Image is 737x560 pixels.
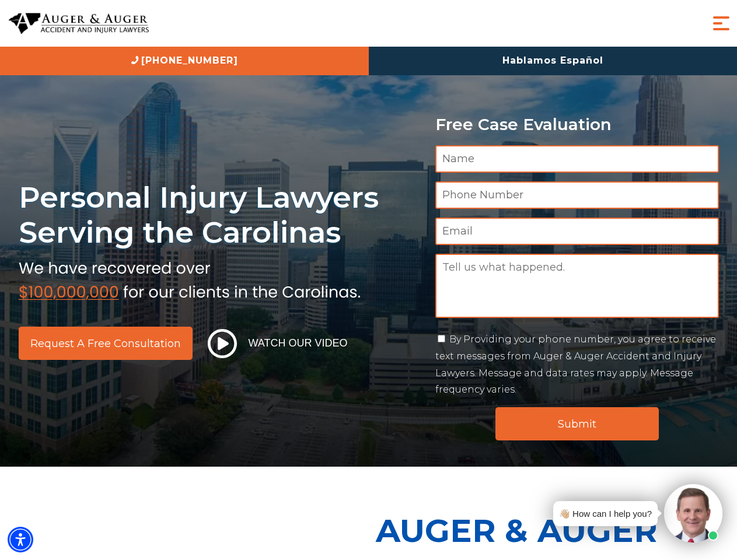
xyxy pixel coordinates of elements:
[376,502,731,559] p: Auger & Auger
[435,218,719,245] input: Email
[664,484,722,542] img: Intaker widget Avatar
[435,145,719,173] input: Name
[435,334,716,395] label: By Providing your phone number, you agree to receive text messages from Auger & Auger Accident an...
[19,256,361,300] img: sub text
[710,12,733,35] button: Menu
[435,116,719,134] p: Free Case Evaluation
[559,506,652,521] div: 👋🏼 How can I help you?
[30,338,181,349] span: Request a Free Consultation
[19,327,193,360] a: Request a Free Consultation
[495,407,659,440] input: Submit
[9,13,149,34] img: Auger & Auger Accident and Injury Lawyers Logo
[19,180,421,250] h1: Personal Injury Lawyers Serving the Carolinas
[8,527,33,552] div: Accessibility Menu
[435,181,719,209] input: Phone Number
[204,328,351,359] button: Watch Our Video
